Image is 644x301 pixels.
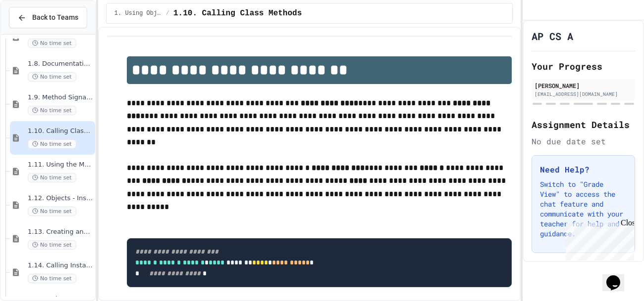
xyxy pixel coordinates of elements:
[28,261,93,270] span: 1.14. Calling Instance Methods
[602,261,634,291] iframe: chat widget
[532,118,635,131] h2: Assignment Details
[540,179,627,239] p: Switch to "Grade View" to access the chat feature and communicate with your teacher for help and ...
[114,9,162,17] span: 1. Using Objects and Methods
[532,29,573,43] h1: AP CS A
[28,139,76,149] span: No time set
[28,72,76,82] span: No time set
[28,228,93,236] span: 1.13. Creating and Initializing Objects: Constructors
[28,93,93,102] span: 1.9. Method Signatures
[535,90,632,98] div: [EMAIL_ADDRESS][DOMAIN_NAME]
[562,218,634,260] iframe: chat widget
[532,135,635,147] div: No due date set
[9,7,87,28] button: Back to Teams
[28,207,76,216] span: No time set
[535,81,632,90] div: [PERSON_NAME]
[28,173,76,182] span: No time set
[166,9,169,17] span: /
[28,106,76,115] span: No time set
[32,12,78,23] span: Back to Teams
[173,7,302,19] span: 1.10. Calling Class Methods
[28,274,76,283] span: No time set
[28,127,93,135] span: 1.10. Calling Class Methods
[28,194,93,203] span: 1.12. Objects - Instances of Classes
[28,161,93,169] span: 1.11. Using the Math Class
[532,59,635,73] h2: Your Progress
[28,39,76,48] span: No time set
[28,240,76,250] span: No time set
[540,164,627,175] h3: Need Help?
[4,4,68,63] div: Chat with us now!Close
[28,60,93,68] span: 1.8. Documentation with Comments and Preconditions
